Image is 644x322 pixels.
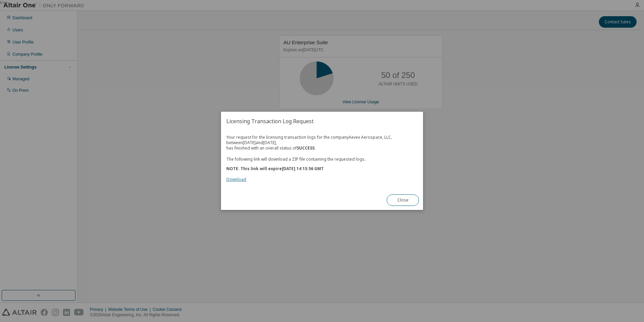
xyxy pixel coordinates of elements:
[226,177,246,183] a: Download
[226,166,324,172] b: NOTE: This link will expire [DATE] 14:15:56 GMT
[226,135,418,182] div: Your request for the licensing transaction logs for the company Aevex Aerospace, LLC , between [D...
[221,112,423,131] h2: Licensing Transaction Log Request
[387,195,419,206] button: Close
[297,145,315,151] b: SUCCESS
[226,156,418,162] p: The following link will download a ZIP file containing the requested logs.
